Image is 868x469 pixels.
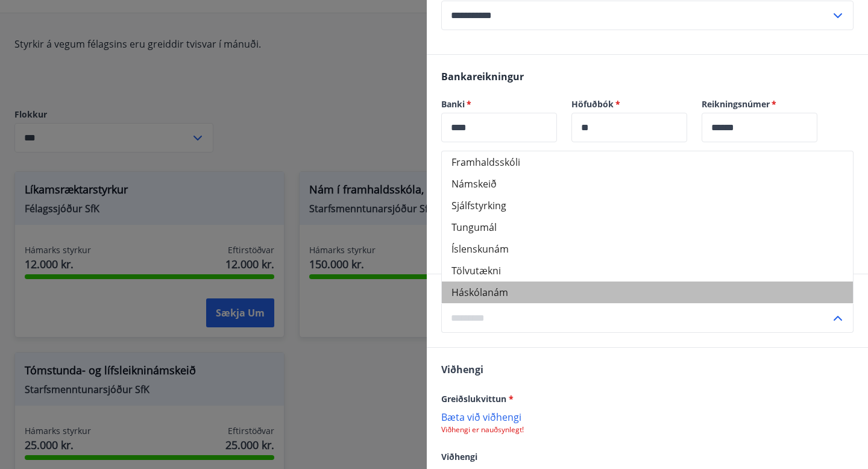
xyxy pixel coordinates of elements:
[441,98,557,110] label: Banki
[442,173,853,195] li: Námskeið
[441,451,477,462] span: Viðhengi
[442,216,853,238] li: Tungumál
[442,151,853,173] li: Framhaldsskóli
[571,98,687,110] label: Höfuðbók
[442,238,853,260] li: Íslenskunám
[442,282,853,303] li: Háskólanám
[441,411,854,423] p: Bæta við viðhengi
[441,425,854,435] p: Viðhengi er nauðsynlegt!
[441,70,524,83] span: Bankareikningur
[442,195,853,216] li: Sjálfstyrking
[442,260,853,282] li: Tölvutækni
[441,393,514,404] span: Greiðslukvittun
[702,98,817,110] label: Reikningsnúmer
[441,363,483,376] span: Viðhengi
